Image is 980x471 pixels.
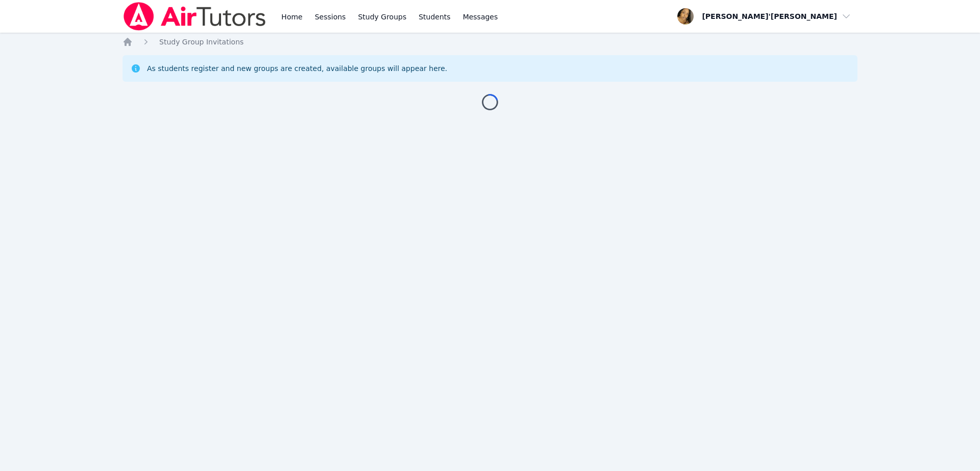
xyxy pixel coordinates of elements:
span: Messages [463,12,498,22]
a: Study Group Invitations [159,37,243,47]
div: As students register and new groups are created, available groups will appear here. [147,63,447,74]
img: Air Tutors [122,2,267,31]
nav: Breadcrumb [122,37,857,47]
span: Study Group Invitations [159,38,243,46]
